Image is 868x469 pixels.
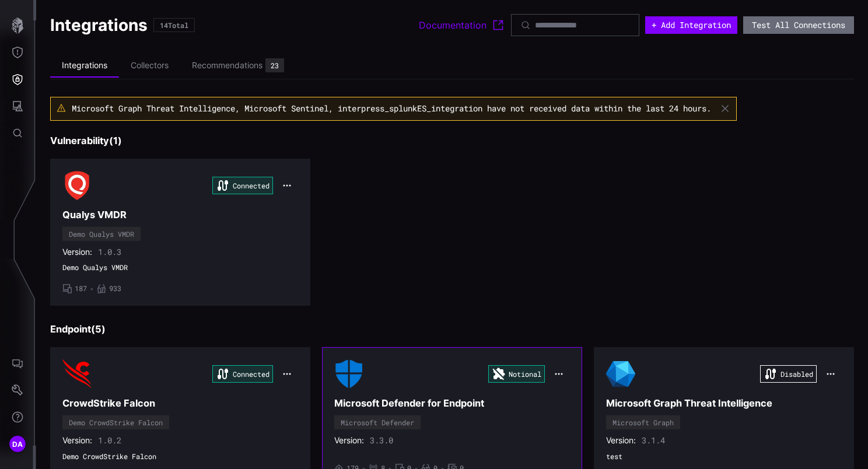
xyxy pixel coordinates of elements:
[212,365,273,383] div: Connected
[606,359,635,388] img: Microsoft Graph
[192,60,262,71] div: Recommendations
[212,177,273,194] div: Connected
[50,54,119,78] li: Integrations
[341,419,414,426] div: Microsoft Defender
[612,419,674,426] div: Microsoft Graph
[334,397,570,409] h3: Microsoft Defender for Endpoint
[160,22,188,29] div: 14 Total
[72,103,711,114] span: Microsoft Graph Threat Intelligence, Microsoft Sentinel, interpress_splunkES_integration have not...
[69,230,134,237] div: Demo Qualys VMDR
[370,435,393,446] span: 3.3.0
[62,263,298,272] span: Demo Qualys VMDR
[69,419,163,426] div: Demo CrowdStrike Falcon
[98,435,121,446] span: 1.0.2
[62,247,92,257] span: Version:
[62,435,92,446] span: Version:
[488,365,545,383] div: Notional
[1,430,34,457] button: DA
[12,438,23,450] span: DA
[334,435,364,446] span: Version:
[606,452,842,461] span: test
[119,54,180,77] li: Collectors
[109,284,121,293] span: 933
[743,16,854,34] button: Test All Connections
[62,171,92,200] img: Demo Qualys VMDR
[642,435,665,446] span: 3.1.4
[62,359,92,388] img: Demo CrowdStrike Falcon
[334,359,363,388] img: Microsoft Defender
[50,135,854,147] h3: Vulnerability ( 1 )
[98,247,121,257] span: 1.0.3
[419,18,505,32] a: Documentation
[271,62,279,69] div: 23
[760,365,817,383] div: Disabled
[62,397,298,409] h3: CrowdStrike Falcon
[645,16,737,34] button: + Add Integration
[606,435,636,446] span: Version:
[90,284,94,293] span: •
[62,452,298,461] span: Demo CrowdStrike Falcon
[50,15,148,36] h1: Integrations
[50,323,854,335] h3: Endpoint ( 5 )
[75,284,87,293] span: 187
[606,397,842,409] h3: Microsoft Graph Threat Intelligence
[62,209,298,221] h3: Qualys VMDR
